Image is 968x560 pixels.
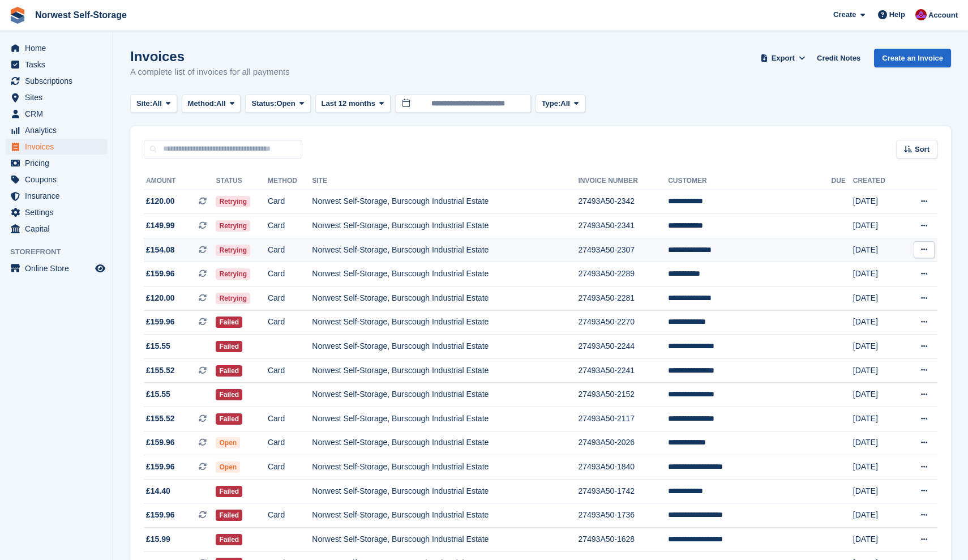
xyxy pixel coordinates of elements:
[216,341,242,352] span: Failed
[216,461,240,473] span: Open
[668,172,831,190] th: Customer
[6,89,107,105] a: menu
[268,262,312,287] td: Card
[312,335,578,359] td: Norwest Self-Storage, Burscough Industrial Estate
[6,57,107,72] a: menu
[216,220,250,232] span: Retrying
[578,455,668,480] td: 27493A50-1840
[853,479,902,503] td: [DATE]
[853,310,902,335] td: [DATE]
[25,106,93,122] span: CRM
[6,40,107,56] a: menu
[312,528,578,552] td: Norwest Self-Storage, Burscough Industrial Estate
[928,10,958,21] span: Account
[312,503,578,528] td: Norwest Self-Storage, Burscough Industrial Estate
[312,310,578,335] td: Norwest Self-Storage, Burscough Industrial Estate
[874,49,951,67] a: Create an Invoice
[25,188,93,204] span: Insurance
[130,95,177,113] button: Site: All
[915,9,927,20] img: Daniel Grensinger
[25,57,93,72] span: Tasks
[25,73,93,89] span: Subscriptions
[146,388,170,400] span: £15.55
[146,316,175,328] span: £159.96
[146,195,175,207] span: £120.00
[312,407,578,431] td: Norwest Self-Storage, Burscough Industrial Estate
[832,172,853,190] th: Due
[312,358,578,383] td: Norwest Self-Storage, Burscough Industrial Estate
[6,122,107,138] a: menu
[853,262,902,287] td: [DATE]
[136,98,152,109] span: Site:
[312,190,578,214] td: Norwest Self-Storage, Burscough Industrial Estate
[312,172,578,190] th: Site
[322,98,375,109] span: Last 12 months
[853,214,902,238] td: [DATE]
[833,9,856,20] span: Create
[578,262,668,287] td: 27493A50-2289
[268,431,312,455] td: Card
[578,172,668,190] th: Invoice Number
[146,485,170,497] span: £14.40
[312,214,578,238] td: Norwest Self-Storage, Burscough Industrial Estate
[560,98,570,109] span: All
[216,245,250,256] span: Retrying
[31,6,131,24] a: Norwest Self-Storage
[853,238,902,262] td: [DATE]
[146,509,175,521] span: £159.96
[251,98,276,109] span: Status:
[268,172,312,190] th: Method
[9,7,26,24] img: stora-icon-8386f47178a22dfd0bd8f6a31ec36ba5ce8667c1dd55bd0f319d3a0aa187defe.svg
[277,98,295,109] span: Open
[268,407,312,431] td: Card
[853,431,902,455] td: [DATE]
[315,95,391,113] button: Last 12 months
[542,98,561,109] span: Type:
[146,268,175,280] span: £159.96
[853,190,902,214] td: [DATE]
[216,437,240,448] span: Open
[188,98,217,109] span: Method:
[312,455,578,480] td: Norwest Self-Storage, Burscough Industrial Estate
[93,262,107,275] a: Preview store
[146,244,175,256] span: £154.08
[216,389,242,400] span: Failed
[6,221,107,237] a: menu
[312,479,578,503] td: Norwest Self-Storage, Burscough Industrial Estate
[182,95,241,113] button: Method: All
[578,238,668,262] td: 27493A50-2307
[889,9,905,20] span: Help
[578,479,668,503] td: 27493A50-1742
[853,335,902,359] td: [DATE]
[216,293,250,304] span: Retrying
[6,172,107,187] a: menu
[578,358,668,383] td: 27493A50-2241
[312,287,578,311] td: Norwest Self-Storage, Burscough Industrial Estate
[216,317,242,328] span: Failed
[853,455,902,480] td: [DATE]
[268,503,312,528] td: Card
[216,365,242,377] span: Failed
[853,172,902,190] th: Created
[268,214,312,238] td: Card
[25,122,93,138] span: Analytics
[312,262,578,287] td: Norwest Self-Storage, Burscough Industrial Estate
[853,407,902,431] td: [DATE]
[578,287,668,311] td: 27493A50-2281
[130,49,290,64] h1: Invoices
[578,335,668,359] td: 27493A50-2244
[853,287,902,311] td: [DATE]
[216,534,242,545] span: Failed
[578,214,668,238] td: 27493A50-2341
[853,383,902,407] td: [DATE]
[6,204,107,220] a: menu
[25,260,93,276] span: Online Store
[578,528,668,552] td: 27493A50-1628
[268,358,312,383] td: Card
[216,268,250,280] span: Retrying
[268,287,312,311] td: Card
[146,413,175,425] span: £155.52
[812,49,865,67] a: Credit Notes
[216,413,242,425] span: Failed
[216,510,242,521] span: Failed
